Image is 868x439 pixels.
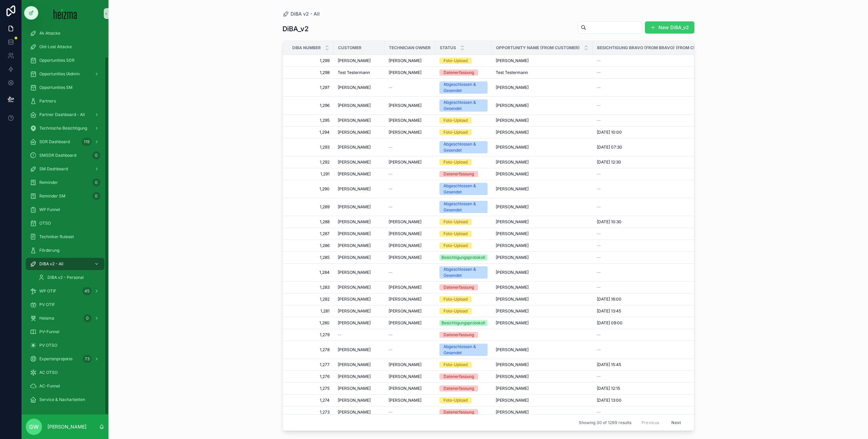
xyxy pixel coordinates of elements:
a: [PERSON_NAME] [389,308,431,314]
a: SMSDR Dashboard0 [26,149,104,161]
span: 1,298 [291,70,330,75]
div: Foto-Upload [443,219,468,225]
span: [PERSON_NAME] [338,58,371,63]
span: [PERSON_NAME] [389,308,421,314]
a: 1,287 [291,231,330,236]
a: WP Funnel [26,204,104,216]
span: 1,285 [291,255,330,260]
div: Foto-Upload [443,231,468,237]
a: [PERSON_NAME] [338,103,380,108]
a: Abgeschlossen & Gesendet [439,81,488,94]
a: [PERSON_NAME] [496,58,589,63]
span: [PERSON_NAME] [389,159,421,165]
a: SM Dashboard [26,163,104,175]
a: Datenerfassung [439,332,488,338]
a: [PERSON_NAME] [338,297,380,302]
a: 1,295 [291,118,330,123]
span: [PERSON_NAME] [338,285,371,290]
a: Foto-Upload [439,231,488,237]
span: [DATE] 12:30 [597,159,621,165]
a: [PERSON_NAME] [338,308,380,314]
div: Abgeschlossen & Gesendet [443,183,484,195]
span: [PERSON_NAME] [496,243,529,248]
a: [PERSON_NAME] [496,118,589,123]
a: [PERSON_NAME] [389,285,431,290]
span: -- [597,186,601,192]
span: -- [389,145,393,150]
a: [PERSON_NAME] [389,231,431,236]
a: -- [389,85,431,90]
a: [PERSON_NAME] [496,130,589,135]
div: Foto-Upload [443,159,468,165]
span: [PERSON_NAME] [338,159,371,165]
span: 1,291 [291,171,330,177]
a: [PERSON_NAME] [496,231,589,236]
a: [PERSON_NAME] [338,58,380,63]
a: Foto-Upload [439,243,488,249]
a: -- [597,285,724,290]
a: [PERSON_NAME] [338,243,380,248]
span: [PERSON_NAME] [496,103,529,108]
span: [PERSON_NAME] [338,243,371,248]
span: [PERSON_NAME] [389,243,421,248]
div: Foto-Upload [443,117,468,123]
span: [PERSON_NAME] [389,130,421,135]
a: [PERSON_NAME] [496,145,589,150]
a: DiBA v2 - All [26,258,104,270]
a: 1,292 [291,159,330,165]
a: Besichtigungsprotokoll [439,254,488,261]
div: Besichtigungsprotokoll [441,254,485,261]
a: -- [597,204,724,210]
span: Heiama [39,316,54,321]
a: [DATE] 16:00 [597,297,724,302]
div: Foto-Upload [443,296,468,302]
span: DiBA v2 - Personal [47,275,84,280]
a: 1,288 [291,219,330,225]
span: DiBA v2 - All [291,11,320,17]
span: [DATE] 10:00 [597,130,622,135]
a: Datenerfassung [439,70,488,76]
span: [DATE] 10:30 [597,219,622,225]
span: -- [597,204,601,210]
a: 1,286 [291,243,330,248]
a: Partner Dashboard - All [26,109,104,121]
span: [PERSON_NAME] [389,58,421,63]
a: [PERSON_NAME] [389,118,431,123]
a: -- [597,85,724,90]
a: PV OTIF [26,299,104,311]
a: [PERSON_NAME] [389,219,431,225]
a: Techniker Ruleset [26,231,104,243]
span: 1,296 [291,103,330,108]
a: Foto-Upload [439,58,488,64]
a: Foto-Upload [439,117,488,123]
a: [PERSON_NAME] [496,219,589,225]
div: Abgeschlossen & Gesendet [443,141,484,153]
div: 0 [92,151,100,159]
a: SDR Dashboard119 [26,136,104,148]
span: [PERSON_NAME] [338,130,371,135]
span: [PERSON_NAME] [338,186,371,192]
span: Test Testermann [338,70,370,75]
span: [PERSON_NAME] [338,85,371,90]
a: 4k Attacke [26,27,104,39]
a: -- [597,118,724,123]
span: [PERSON_NAME] [338,255,371,260]
span: DiBA v2 - All [39,261,63,267]
span: 1,289 [291,204,330,210]
a: [PERSON_NAME] [389,130,431,135]
a: -- [597,58,724,63]
span: [DATE] 16:00 [597,297,622,302]
span: 1,294 [291,130,330,135]
a: [PERSON_NAME] [496,85,589,90]
a: [PERSON_NAME] [496,270,589,275]
span: [PERSON_NAME] [338,231,371,236]
a: -- [597,186,724,192]
div: Foto-Upload [443,58,468,64]
span: 1,282 [291,297,330,302]
a: -- [597,231,724,236]
a: 1,293 [291,145,330,150]
div: 0 [83,314,92,322]
a: [PERSON_NAME] [338,85,380,90]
